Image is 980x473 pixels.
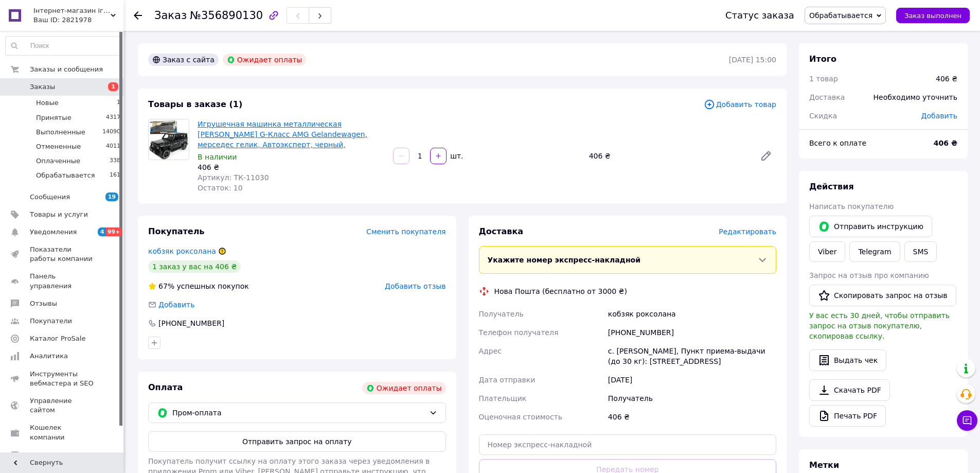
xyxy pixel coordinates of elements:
[809,460,839,470] span: Метки
[479,310,524,318] span: Получатель
[479,328,559,337] span: Телефон получателя
[809,11,872,20] span: Обрабатывается
[30,192,70,202] span: Сообщения
[30,65,103,74] span: Заказы и сообщения
[30,272,95,290] span: Панель управления
[106,142,120,151] span: 4011
[198,184,243,192] span: Остаток: 10
[198,173,269,182] span: Артикул: ТК-11030
[809,349,886,371] button: Выдать чек
[30,370,95,388] span: Инструменты вебмастера и SEO
[36,171,95,180] span: Обрабатывается
[106,113,120,122] span: 4317
[36,142,81,151] span: Отмененные
[148,54,219,66] div: Заказ с сайта
[704,99,776,110] span: Добавить товар
[366,227,446,236] span: Сменить покупателя
[904,12,961,20] span: Заказ выполнен
[385,282,446,290] span: Добавить отзыв
[606,342,778,371] div: с. [PERSON_NAME], Пункт приема-выдачи (до 30 кг): [STREET_ADDRESS]
[934,139,957,147] b: 406 ₴
[6,37,121,55] input: Поиск
[110,171,120,180] span: 161
[921,112,957,120] span: Добавить
[362,382,446,394] div: Ожидает оплаты
[479,413,563,421] span: Оценочная стоимость
[148,382,183,392] span: Оплата
[36,113,72,122] span: Принятые
[149,119,189,160] img: Игрушечная машинка металлическая Mercedes-Benz G-Класс AMG Gelandewagen, мерседес гелик, Автоэксп...
[809,202,894,211] span: Написать покупателю
[148,281,249,291] div: успешных покупок
[198,120,367,149] a: Игрушечная машинка металлическая [PERSON_NAME] G-Класс AMG Gelandewagen, мерседес гелик, Автоэксп...
[190,9,263,22] span: №356890130
[30,423,95,442] span: Кошелек компании
[223,54,307,66] div: Ожидает оплаты
[606,371,778,389] div: [DATE]
[809,405,886,427] a: Печать PDF
[30,450,56,460] span: Маркет
[606,305,778,323] div: кобзяк роксолана
[606,408,778,426] div: 406 ₴
[30,245,95,264] span: Показатели работы компании
[33,15,123,25] div: Ваш ID: 2821978
[30,352,68,361] span: Аналитика
[809,139,866,147] span: Всего к оплате
[148,247,216,255] a: кобзяк роксолана
[809,75,838,83] span: 1 товар
[479,434,777,455] input: Номер экспресс-накладной
[198,162,385,172] div: 406 ₴
[479,347,502,355] span: Адрес
[809,112,837,120] span: Скидка
[809,93,845,101] span: Доставка
[30,210,88,219] span: Товары и услуги
[110,156,120,166] span: 338
[148,260,241,273] div: 1 заказ у вас на 406 ₴
[867,86,964,109] div: Необходимо уточнить
[30,227,77,237] span: Уведомления
[479,376,536,384] span: Дата отправки
[30,82,55,92] span: Заказы
[108,82,118,91] span: 1
[36,128,85,137] span: Выполненные
[106,227,123,236] span: 99+
[148,431,446,452] button: Отправить запрос на оплату
[809,241,845,262] a: Viber
[134,10,142,21] div: Вернуться назад
[30,334,85,343] span: Каталог ProSale
[957,410,977,431] button: Чат с покупателем
[585,149,752,163] div: 406 ₴
[809,311,950,340] span: У вас есть 30 дней, чтобы отправить запрос на отзыв покупателю, скопировав ссылку.
[725,10,794,21] div: Статус заказа
[479,394,527,402] span: Плательщик
[157,318,225,328] div: [PHONE_NUMBER]
[809,54,836,64] span: Итого
[98,227,106,236] span: 4
[172,407,425,418] span: Пром-оплата
[448,151,464,161] div: шт.
[148,226,204,236] span: Покупатель
[102,128,120,137] span: 14090
[809,216,932,237] button: Отправить инструкцию
[30,396,95,415] span: Управление сайтом
[488,256,641,264] span: Укажите номер экспресс-накладной
[809,285,956,306] button: Скопировать запрос на отзыв
[36,98,59,108] span: Новые
[606,323,778,342] div: [PHONE_NUMBER]
[849,241,900,262] a: Telegram
[756,146,776,166] a: Редактировать
[148,99,242,109] span: Товары в заказе (1)
[479,226,524,236] span: Доставка
[36,156,80,166] span: Оплаченные
[729,56,776,64] time: [DATE] 15:00
[606,389,778,408] div: Получатель
[904,241,937,262] button: SMS
[896,8,970,23] button: Заказ выполнен
[198,153,237,161] span: В наличии
[936,74,957,84] div: 406 ₴
[154,9,187,22] span: Заказ
[105,192,118,201] span: 19
[809,379,890,401] a: Скачать PDF
[33,6,111,15] span: Інтернет-магазин іграшок DneprToys
[30,299,57,308] span: Отзывы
